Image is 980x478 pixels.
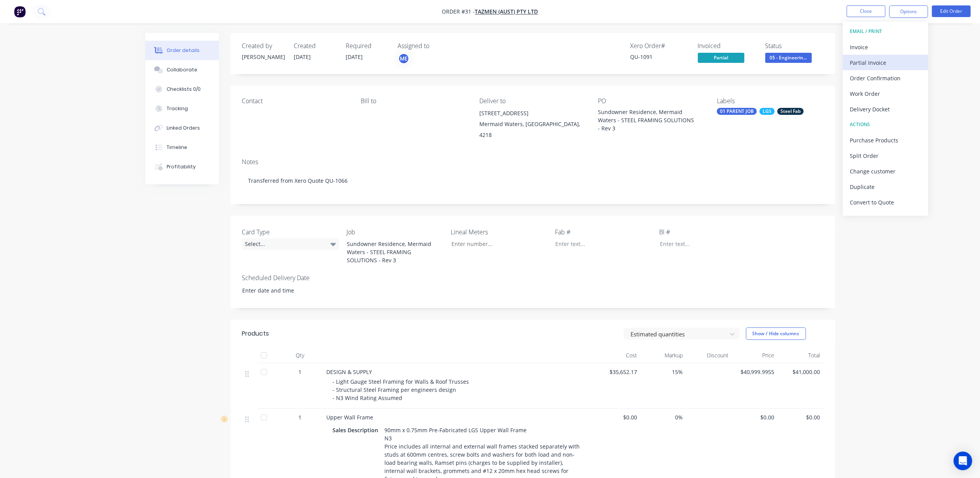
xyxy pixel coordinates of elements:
button: Order details [145,41,219,60]
div: Open Intercom Messenger [954,452,972,470]
button: Tracking [145,99,219,118]
span: $0.00 [781,413,820,421]
label: Fab # [555,227,652,237]
div: Archive [850,212,921,223]
span: 1 [299,368,302,376]
div: [PERSON_NAME] [242,53,285,61]
div: Markup [641,348,686,363]
button: Close [847,5,885,17]
div: Sales Description [333,424,382,436]
div: [STREET_ADDRESS]Mermaid Waters, [GEOGRAPHIC_DATA], 4218 [479,108,586,140]
div: Purchase Products [850,135,921,146]
span: $35,652.17 [598,368,637,376]
span: [DATE] [294,53,311,61]
div: Timeline [167,144,187,151]
div: Mermaid Waters, [GEOGRAPHIC_DATA], 4218 [479,119,586,140]
div: Collaborate [167,66,197,73]
div: Work Order [850,88,921,99]
div: Transferred from Xero Quote QU-1066 [242,169,823,192]
button: Edit Order [932,5,971,17]
input: Enter number... [445,238,547,250]
div: Sundowner Residence, Mermaid Waters - STEEL FRAMING SOLUTIONS - Rev 3 [598,108,695,132]
div: Deliver to [479,97,586,105]
button: ME [398,53,410,64]
span: - Light Gauge Steel Framing for Walls & Roof Trusses - Structural Steel Framing per engineers des... [333,378,469,402]
div: Duplicate [850,181,921,192]
span: DESIGN & SUPPLY [327,368,372,376]
div: QU-1091 [630,53,689,61]
div: Required [346,42,389,50]
div: Delivery Docket [850,104,921,115]
span: Partial [698,53,744,62]
div: Invoice [850,42,921,53]
div: Notes [242,158,823,166]
label: Scheduled Delivery Date [242,273,339,282]
div: Qty [277,348,324,363]
span: Order #31 - [442,8,475,16]
div: Products [242,329,269,338]
div: Created [294,42,337,50]
img: Factory [14,6,26,17]
button: Collaborate [145,60,219,80]
span: $0.00 [735,413,775,421]
div: 01 PARENT JOB [717,108,757,115]
button: Profitability [145,157,219,177]
button: Options [889,5,928,18]
div: Discount [686,348,732,363]
div: Select... [242,238,339,250]
div: Convert to Quote [850,197,921,208]
div: Linked Orders [167,125,200,132]
label: Card Type [242,227,339,237]
a: Tazmen (Aust) Pty Ltd [475,8,538,16]
div: Profitability [167,163,196,170]
button: Show / Hide columns [746,327,806,340]
div: Total [778,348,823,363]
button: 05 - Engineerin... [765,53,812,64]
span: 1 [299,413,302,421]
div: Invoiced [698,42,756,50]
div: Change customer [850,166,921,177]
div: Status [765,42,823,50]
div: Checklists 0/0 [167,86,201,93]
div: ACTIONS [850,119,921,130]
div: Split Order [850,150,921,161]
div: Tracking [167,105,188,112]
div: Sundowner Residence, Mermaid Waters - STEEL FRAMING SOLUTIONS - Rev 3 [341,238,437,266]
button: Linked Orders [145,118,219,138]
span: $0.00 [598,413,637,421]
button: Timeline [145,138,219,157]
span: $40,999.9955 [735,368,775,376]
span: 0% [644,413,683,421]
label: Bl # [659,227,756,237]
div: Assigned to [398,42,475,50]
span: [DATE] [346,53,363,61]
div: Partial Invoice [850,57,921,68]
span: 05 - Engineerin... [765,53,812,62]
div: [STREET_ADDRESS] [479,108,586,119]
span: Upper Wall Frame [327,414,374,421]
div: Steel Fab [777,108,804,115]
div: Cost [595,348,641,363]
div: Bill to [361,97,467,105]
div: Price [732,348,778,363]
div: PO [598,97,704,105]
button: Checklists 0/0 [145,80,219,99]
input: Enter date and time [237,284,333,296]
label: Job [346,227,443,237]
div: Labels [717,97,823,105]
div: Order Confirmation [850,73,921,84]
div: Contact [242,97,348,105]
div: Order details [167,47,200,54]
span: 15% [644,368,683,376]
div: Created by [242,42,285,50]
div: Xero Order # [630,42,689,50]
div: EMAIL / PRINT [850,26,921,36]
label: Lineal Meters [451,227,548,237]
div: LGS [760,108,775,115]
span: $41,000.00 [781,368,820,376]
